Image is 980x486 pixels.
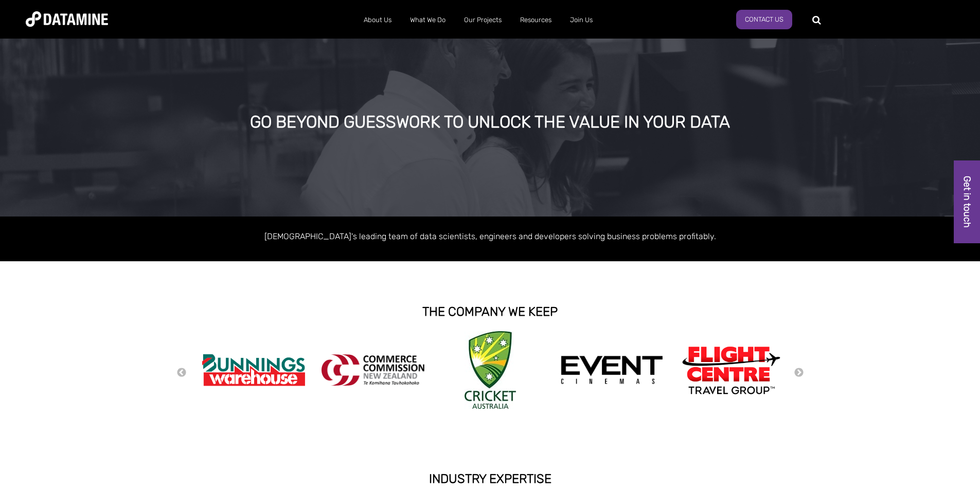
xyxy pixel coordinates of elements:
img: commercecommission [322,354,424,386]
a: Get in touch [954,160,980,243]
button: Previous [176,367,187,379]
p: [DEMOGRAPHIC_DATA]'s leading team of data scientists, engineers and developers solving business p... [197,229,783,243]
a: What We Do [401,7,455,33]
img: Bunnings Warehouse [202,351,305,389]
button: Next [794,367,804,379]
strong: THE COMPANY WE KEEP [422,304,558,319]
img: Cricket Australia [465,331,516,409]
a: Resources [511,7,561,33]
a: Contact Us [736,10,792,29]
a: About Us [354,7,401,33]
strong: INDUSTRY EXPERTISE [429,472,551,486]
img: Flight Centre [680,344,782,397]
img: event cinemas [560,355,663,385]
div: GO BEYOND GUESSWORK TO UNLOCK THE VALUE IN YOUR DATA [111,113,869,132]
img: Datamine [26,11,108,27]
a: Our Projects [455,7,511,33]
a: Join Us [561,7,602,33]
